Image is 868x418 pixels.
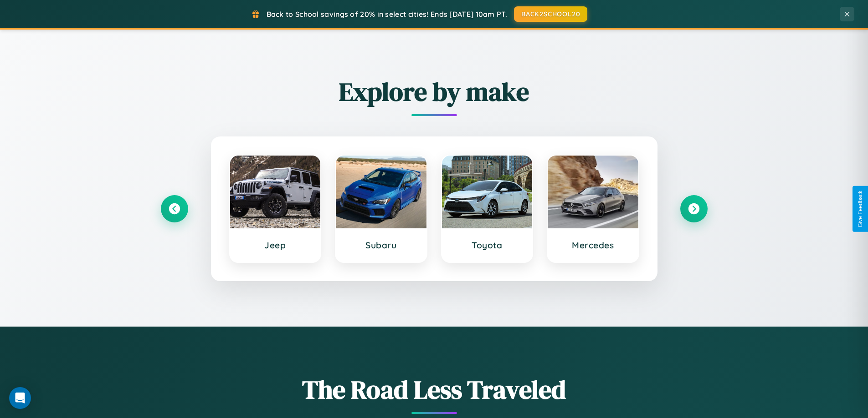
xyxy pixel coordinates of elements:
span: Back to School savings of 20% in select cities! Ends [DATE] 10am PT. [267,10,507,19]
button: BACK2SCHOOL20 [514,6,587,22]
h3: Mercedes [557,240,629,251]
h1: The Road Less Traveled [161,372,708,407]
h2: Explore by make [161,74,708,109]
h3: Jeep [239,240,312,251]
div: Give Feedback [857,191,863,227]
div: Open Intercom Messenger [9,387,31,409]
h3: Subaru [345,240,417,251]
h3: Toyota [451,240,524,251]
